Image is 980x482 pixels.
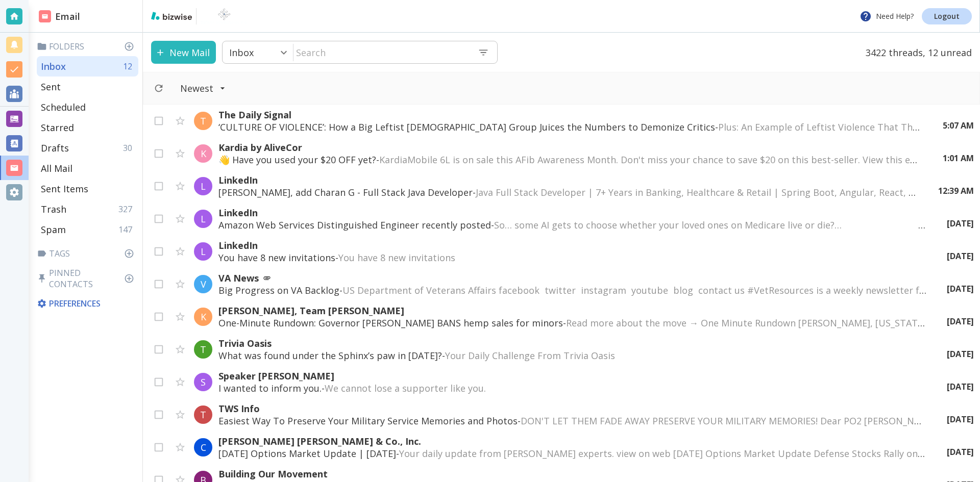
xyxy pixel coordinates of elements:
p: 30 [123,142,136,154]
p: V [201,278,206,290]
p: Preferences [37,298,136,309]
p: T [200,343,206,356]
p: [DATE] [947,218,974,229]
p: All Mail [41,162,72,174]
div: Drafts30 [37,138,138,158]
button: New Mail [151,41,216,64]
p: LinkedIn [218,239,926,251]
p: Starred [41,121,74,134]
a: Logout [922,8,972,24]
p: [DATE] Options Market Update | [DATE] - [218,447,926,460]
p: [DATE] [947,283,974,294]
div: Inbox12 [37,56,138,77]
p: Scheduled [41,101,86,113]
p: Amazon Web Services Distinguished Engineer recently posted - [218,219,926,231]
h2: Email [39,10,80,23]
p: K [201,147,206,160]
p: LinkedIn [218,174,918,186]
p: Tags [37,248,138,259]
p: Inbox [229,46,254,59]
p: 👋 Have you used your $20 OFF yet? - [218,154,922,166]
span: Your Daily Challenge From Trivia Oasis ‌ ‌ ‌ ‌ ‌ ‌ ‌ ‌ ‌ ‌ ‌ ‌ ‌ ‌ ‌ ‌ ‌ ‌ ‌ ‌ ‌ ‌ ‌ ‌ ‌ ‌ ‌ ‌ ‌ ... [445,349,822,362]
p: [PERSON_NAME], Team [PERSON_NAME] [218,305,926,317]
p: [DATE] [947,414,974,425]
p: T [200,409,206,421]
p: L [201,180,206,192]
p: Easiest Way To Preserve Your Military Service Memories and Photos - [218,415,926,427]
p: 5:07 AM [943,120,974,131]
p: 147 [118,224,136,235]
p: TWS Info [218,402,926,415]
p: Speaker [PERSON_NAME] [218,370,926,382]
span: You have 8 new invitations ͏ ͏ ͏ ͏ ͏ ͏ ͏ ͏ ͏ ͏ ͏ ͏ ͏ ͏ ͏ ͏ ͏ ͏ ͏ ͏ ͏ ͏ ͏ ͏ ͏ ͏ ͏ ͏ ͏ ͏ ͏ ͏ ͏ ͏ ͏ ... [338,251,677,264]
p: 327 [118,204,136,215]
p: Trivia Oasis [218,337,926,349]
p: ‘CULTURE OF VIOLENCE’: How a Big Leftist [DEMOGRAPHIC_DATA] Group Juices the Numbers to Demonize ... [218,121,922,133]
p: S [201,376,206,388]
div: Scheduled [37,97,138,117]
p: The Daily Signal [218,109,922,121]
p: 1:01 AM [943,153,974,164]
p: You have 8 new invitations - [218,251,926,264]
p: Spam [41,223,66,236]
p: 12:39 AM [938,185,974,196]
p: Pinned Contacts [37,267,138,290]
img: DashboardSidebarEmail.svg [39,10,51,22]
img: BioTech International [201,8,248,24]
div: All Mail [37,158,138,179]
p: 12 [123,61,136,72]
p: [PERSON_NAME], add Charan G - Full Stack Java Developer - [218,186,918,198]
div: Spam147 [37,219,138,240]
p: VA News [218,272,926,284]
p: Need Help? [860,10,914,22]
p: L [201,245,206,258]
p: One-Minute Rundown: Governor [PERSON_NAME] BANS hemp sales for minors - [218,317,926,329]
p: [DATE] [947,316,974,327]
div: Preferences [35,294,138,313]
p: [PERSON_NAME] [PERSON_NAME] & Co., Inc. [218,435,926,447]
button: Refresh [150,79,168,97]
p: [DATE] [947,250,974,262]
p: I wanted to inform you. - [218,382,926,394]
p: Folders [37,41,138,52]
p: Big Progress on VA Backlog - [218,284,926,296]
p: Trash [41,203,66,215]
p: Inbox [41,60,66,72]
div: Starred [37,117,138,138]
img: bizwise [151,12,192,20]
div: Trash327 [37,199,138,219]
input: Search [293,42,470,63]
p: Logout [934,13,960,20]
p: Sent Items [41,183,88,195]
p: Kardia by AliveCor [218,141,922,154]
p: C [201,441,206,453]
p: [DATE] [947,446,974,458]
p: [DATE] [947,348,974,360]
p: Building Our Movement [218,468,926,480]
div: Sent Items [37,179,138,199]
p: Sent [41,81,61,93]
button: Filter [170,77,236,99]
p: K [201,311,206,323]
p: What was found under the Sphinx’s paw in [DATE]? - [218,349,926,362]
p: LinkedIn [218,207,926,219]
p: L [201,213,206,225]
span: We cannot lose a supporter like you. ‌ ‌ ‌ ‌ ‌ ‌ ‌ ‌ ‌ ‌ ‌ ‌ ‌ ‌ ‌ ‌ ‌ ‌ ‌ ‌ ‌ ‌ ‌ ‌ ‌ ‌ ‌ ‌ ‌ ‌ ... [325,382,695,394]
p: Drafts [41,142,69,154]
div: Sent [37,77,138,97]
p: T [200,115,206,127]
p: [DATE] [947,381,974,392]
p: 3422 threads, 12 unread [860,41,972,64]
